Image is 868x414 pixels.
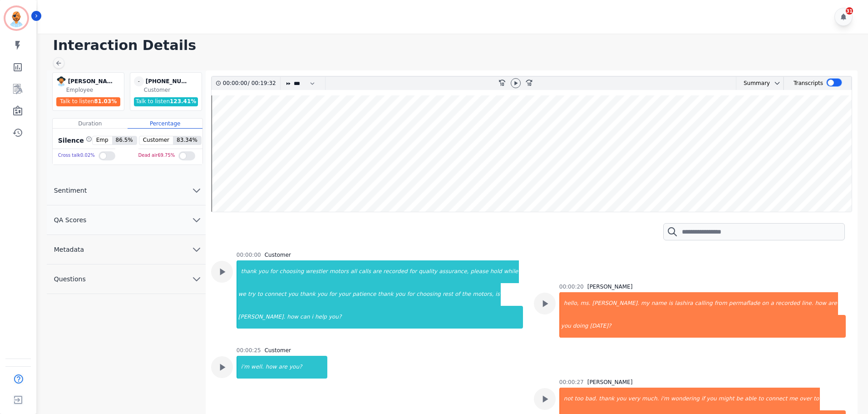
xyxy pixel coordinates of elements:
[560,292,580,315] div: hello,
[237,356,250,379] div: i'm
[350,260,358,283] div: all
[265,347,291,354] div: Customer
[314,306,328,329] div: help
[112,136,137,145] span: 86.5 %
[53,37,859,54] h1: Interaction Details
[134,76,144,86] span: -
[744,388,758,410] div: able
[813,388,820,410] div: to
[694,292,713,315] div: calling
[146,76,191,86] div: [PHONE_NUMBER]
[674,292,694,315] div: lashira
[377,283,394,306] div: thank
[799,388,813,410] div: over
[660,388,670,410] div: i'm
[489,260,503,283] div: hold
[615,388,627,410] div: you
[278,356,288,379] div: are
[47,274,93,284] span: Questions
[191,185,202,196] svg: chevron down
[735,388,744,410] div: be
[237,283,247,306] div: we
[764,388,788,410] div: connect
[640,292,651,315] div: my
[138,149,175,162] div: Dead air 69.75 %
[584,388,598,410] div: bad.
[372,260,382,283] div: are
[438,260,469,283] div: assurance,
[139,136,173,145] span: Customer
[223,77,278,90] div: /
[382,260,408,283] div: recorded
[472,283,494,306] div: motors,
[587,379,633,386] div: [PERSON_NAME]
[775,292,801,315] div: recorded
[94,98,117,105] span: 81.03 %
[279,260,305,283] div: choosing
[827,292,838,315] div: are
[47,176,206,205] button: Sentiment chevron down
[559,283,584,290] div: 00:00:20
[503,260,519,283] div: while
[93,136,112,145] span: Emp
[761,292,769,315] div: on
[641,388,660,410] div: much.
[288,356,327,379] div: you?
[560,388,574,410] div: not
[316,283,328,306] div: you
[728,292,761,315] div: permaflade
[328,283,338,306] div: for
[299,306,311,329] div: can
[651,292,668,315] div: name
[47,205,206,235] button: QA Scores chevron down
[572,315,589,338] div: doing
[418,260,438,283] div: quality
[191,214,202,225] svg: chevron down
[66,86,122,94] div: Employee
[237,260,257,283] div: thank
[670,388,700,410] div: wondering
[461,283,472,306] div: the
[134,97,198,106] div: Talk to listen
[328,306,523,329] div: you?
[409,260,418,283] div: for
[144,86,200,94] div: Customer
[329,260,350,283] div: motors
[788,388,799,410] div: me
[311,306,314,329] div: i
[53,119,128,129] div: Duration
[256,283,264,306] div: to
[589,315,845,338] div: [DATE]?
[587,283,633,290] div: [PERSON_NAME]
[351,283,377,306] div: patience
[573,388,584,410] div: too
[237,251,261,259] div: 00:00:00
[269,260,279,283] div: for
[406,283,416,306] div: for
[56,97,121,106] div: Talk to listen
[718,388,735,410] div: might
[58,149,95,162] div: Cross talk 0.02 %
[237,306,286,329] div: [PERSON_NAME].
[559,379,584,386] div: 00:00:27
[814,292,827,315] div: how
[560,315,572,338] div: you
[257,260,269,283] div: you
[736,77,770,90] div: Summary
[47,186,94,195] span: Sentiment
[47,235,206,264] button: Metadata chevron down
[627,388,641,410] div: very
[337,283,351,306] div: your
[191,244,202,255] svg: chevron down
[247,283,256,306] div: try
[250,356,265,379] div: well.
[265,251,291,259] div: Customer
[305,260,328,283] div: wrestler
[128,119,202,129] div: Percentage
[264,283,287,306] div: connect
[223,77,248,90] div: 00:00:00
[770,80,781,87] button: chevron down
[358,260,372,283] div: calls
[68,76,113,86] div: [PERSON_NAME]
[250,77,275,90] div: 00:19:32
